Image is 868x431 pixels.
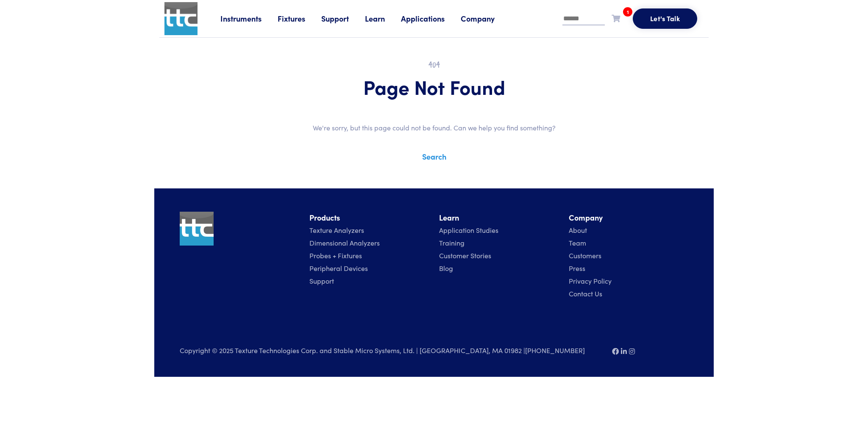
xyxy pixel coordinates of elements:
[439,225,498,235] a: Application Studies
[401,13,461,24] a: Applications
[439,212,559,224] li: Learn
[309,251,362,260] a: Probes + Fixtures
[569,251,601,260] a: Customers
[612,13,620,23] a: 1
[569,289,602,298] a: Contact Us
[309,238,380,247] a: Dimensional Analyzers
[569,212,688,224] li: Company
[569,238,586,247] a: Team
[180,58,688,71] h2: 404
[365,13,401,24] a: Learn
[309,276,334,285] a: Support
[309,212,429,224] li: Products
[180,212,214,246] img: ttc_logo_1x1_v1.0.png
[164,2,198,35] img: ttc_logo_1x1_v1.0.png
[278,13,321,24] a: Fixtures
[220,13,278,24] a: Instruments
[180,75,688,99] h1: Page Not Found
[461,13,511,24] a: Company
[623,7,632,17] span: 1
[439,238,465,247] a: Training
[180,345,602,356] p: Copyright © 2025 Texture Technologies Corp. and Stable Micro Systems, Ltd. | [GEOGRAPHIC_DATA], M...
[439,263,453,273] a: Blog
[569,263,585,273] a: Press
[321,13,365,24] a: Support
[569,276,612,285] a: Privacy Policy
[525,345,585,355] a: [PHONE_NUMBER]
[309,225,364,235] a: Texture Analyzers
[309,263,368,273] a: Peripheral Devices
[439,251,491,260] a: Customer Stories
[633,8,697,29] button: Let's Talk
[569,225,587,235] a: About
[159,122,709,133] p: We're sorry, but this page could not be found. Can we help you find something?
[422,151,446,162] a: Search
